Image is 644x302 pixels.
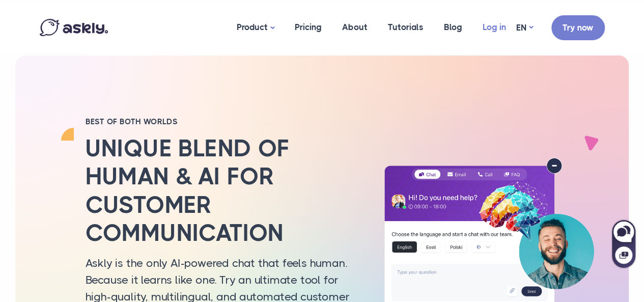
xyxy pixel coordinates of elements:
a: EN [516,20,533,35]
a: Try now [551,15,605,40]
a: Product [227,3,285,53]
a: Tutorials [378,3,434,52]
a: Pricing [285,3,332,52]
h2: Unique blend of human & AI for customer communication [86,134,360,247]
h2: BEST OF BOTH WORLDS [86,117,360,127]
a: Blog [434,3,472,52]
img: Askly [40,19,108,36]
a: About [332,3,378,52]
iframe: Askly chat [611,218,636,269]
a: Log in [472,3,516,52]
